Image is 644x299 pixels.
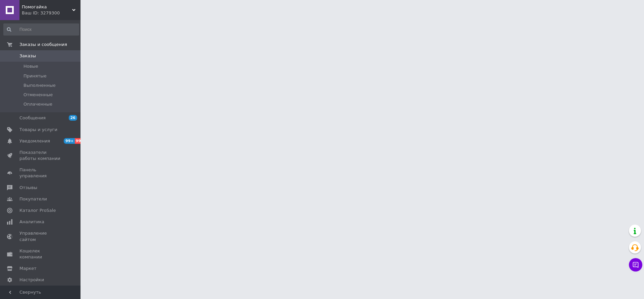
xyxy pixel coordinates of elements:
[19,196,47,202] span: Покупатели
[19,42,67,48] span: Заказы и сообщения
[19,207,56,214] span: Каталог ProSale
[19,230,62,242] span: Управление сайтом
[3,23,79,36] input: Поиск
[69,115,77,121] span: 26
[19,127,57,133] span: Товары и услуги
[19,248,62,260] span: Кошелек компании
[19,277,44,283] span: Настройки
[19,115,46,121] span: Сообщения
[19,167,62,179] span: Панель управления
[23,73,47,79] span: Принятые
[19,53,36,59] span: Заказы
[23,101,52,107] span: Оплаченные
[23,82,56,88] span: Выполненные
[19,219,44,225] span: Аналитика
[19,149,62,162] span: Показатели работы компании
[19,265,37,272] span: Маркет
[23,63,38,69] span: Новые
[19,185,37,191] span: Отзывы
[64,138,75,144] span: 99+
[75,138,86,144] span: 99+
[23,92,53,98] span: Отмененные
[629,258,642,272] button: Чат с покупателем
[19,138,50,144] span: Уведомления
[22,10,80,16] div: Ваш ID: 3279300
[22,4,72,10] span: Помогайка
